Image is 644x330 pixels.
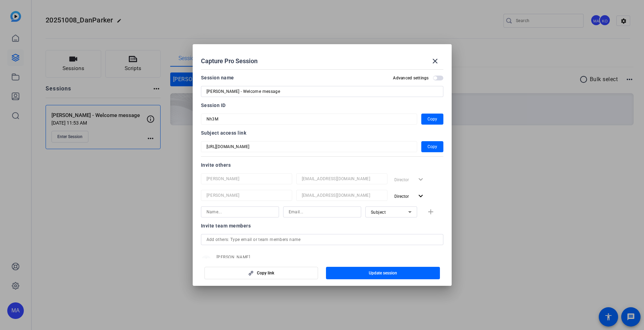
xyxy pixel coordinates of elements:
mat-icon: expand_more [416,192,425,201]
h2: Advanced settings [393,75,429,81]
button: Copy [421,141,443,152]
input: Email... [289,208,356,216]
mat-icon: close [431,57,439,65]
mat-icon: person [201,255,211,266]
span: Update session [369,270,397,276]
span: Copy [427,115,437,123]
span: Director [394,194,409,199]
button: Director [392,190,428,202]
input: Email... [302,191,382,200]
input: Add others: Type email or team members name [206,235,438,244]
input: Name... [206,175,287,183]
div: Subject access link [201,129,443,137]
button: Copy link [204,267,318,279]
input: Enter Session Name [206,87,438,96]
input: Session OTP [206,143,412,151]
input: Name... [206,208,273,216]
input: Email... [302,175,382,183]
button: Copy [421,114,443,125]
span: [PERSON_NAME] [217,254,286,260]
div: Invite team members [201,222,443,230]
div: Invite others [201,161,443,169]
span: Copy link [257,270,274,276]
div: Capture Pro Session [201,53,443,69]
div: Session name [201,74,234,82]
div: Session ID [201,101,443,109]
span: Subject [371,210,386,215]
input: Session OTP [206,115,412,123]
span: Copy [427,143,437,151]
button: Update session [326,267,440,279]
input: Name... [206,191,287,200]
